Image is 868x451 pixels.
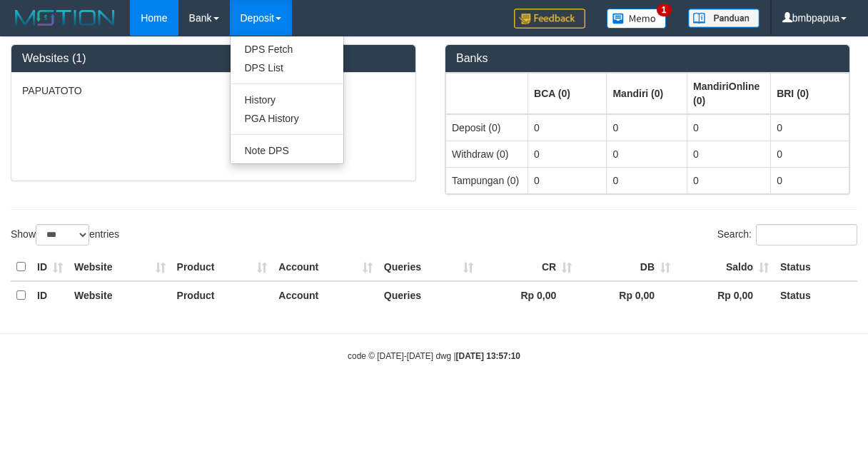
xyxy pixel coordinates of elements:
[771,167,849,193] td: 0
[273,253,378,281] th: Account
[657,4,672,16] span: 1
[607,114,687,141] td: 0
[514,9,585,29] img: Feedback.jpg
[688,9,759,28] img: panduan.png
[528,114,607,141] td: 0
[771,73,849,114] th: Group: activate to sort column ascending
[479,253,577,281] th: CR
[687,141,770,167] td: 0
[171,281,273,309] th: Product
[607,9,667,29] img: Button%20Memo.svg
[456,351,520,361] strong: [DATE] 13:57:10
[22,83,405,98] p: PAPUATOTO
[771,141,849,167] td: 0
[231,59,343,77] a: DPS List
[607,141,687,167] td: 0
[446,141,528,167] td: Withdraw (0)
[528,141,607,167] td: 0
[528,73,607,114] th: Group: activate to sort column ascending
[348,351,520,361] small: code © [DATE]-[DATE] dwg |
[273,281,378,309] th: Account
[11,7,119,29] img: MOTION_logo.png
[69,281,171,309] th: Website
[771,114,849,141] td: 0
[31,253,69,281] th: ID
[687,167,770,193] td: 0
[231,109,343,128] a: PGA History
[676,281,774,309] th: Rp 0,00
[479,281,577,309] th: Rp 0,00
[717,224,857,245] label: Search:
[11,224,119,245] label: Show entries
[69,253,171,281] th: Website
[231,141,343,160] a: Note DPS
[577,281,676,309] th: Rp 0,00
[22,52,405,65] h3: Websites (1)
[456,52,839,65] h3: Banks
[446,114,528,141] td: Deposit (0)
[446,73,528,114] th: Group: activate to sort column ascending
[774,281,857,309] th: Status
[36,224,89,245] select: Showentries
[607,167,687,193] td: 0
[171,253,273,281] th: Product
[577,253,676,281] th: DB
[687,114,770,141] td: 0
[446,167,528,193] td: Tampungan (0)
[528,167,607,193] td: 0
[607,73,687,114] th: Group: activate to sort column ascending
[378,253,480,281] th: Queries
[676,253,774,281] th: Saldo
[31,281,69,309] th: ID
[231,40,343,59] a: DPS Fetch
[756,224,857,245] input: Search:
[378,281,480,309] th: Queries
[687,73,770,114] th: Group: activate to sort column ascending
[774,253,857,281] th: Status
[231,91,343,109] a: History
